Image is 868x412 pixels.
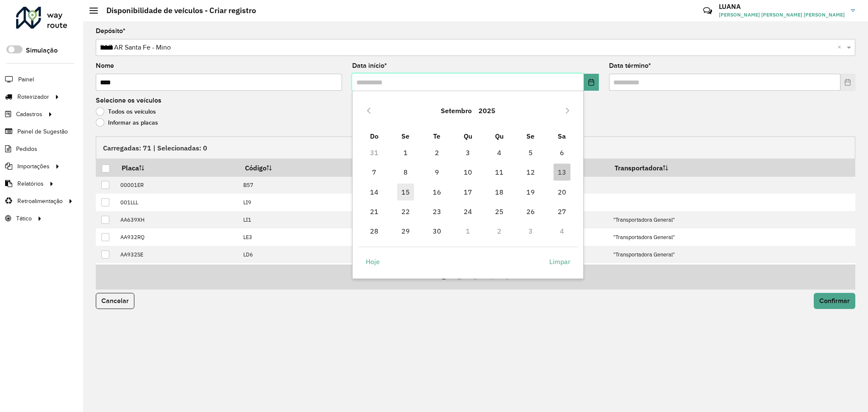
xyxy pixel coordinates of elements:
td: LD5 [239,263,373,281]
label: Nome [96,61,114,71]
span: 1 [397,144,414,161]
td: B57 [239,177,373,194]
span: Se [401,132,409,140]
span: 21 [366,203,383,220]
span: Se [526,132,534,140]
td: 17 [452,182,484,201]
td: 001LLL [116,194,239,211]
button: Next Month [561,104,574,117]
button: Limpar [542,253,578,270]
td: 31 [359,143,390,162]
td: 1 [390,143,421,162]
span: Cancelar [101,297,129,304]
td: "Transportadora General" [609,228,855,246]
td: LD6 [239,246,373,263]
td: 30 [421,221,453,241]
span: 6 [554,144,570,161]
td: 14 [359,182,390,201]
td: 21 [359,202,390,221]
h2: Disponibilidade de veículos - Criar registro [98,6,256,15]
span: 4 [491,144,508,161]
td: 28 [359,221,390,241]
span: 2 [428,144,445,161]
span: 23 [428,203,445,220]
span: Relatórios [17,179,44,188]
button: Choose Month [437,100,475,121]
span: 25 [491,203,508,220]
td: 22 [390,202,421,221]
span: 9 [428,164,445,181]
span: 18 [491,184,508,200]
td: 1 [452,221,484,241]
span: 3 [459,144,476,161]
span: Retroalimentação [17,197,63,206]
span: 29 [397,223,414,239]
td: LE3 [239,228,373,246]
th: Transportadora [609,159,855,176]
td: 13 [546,162,578,182]
th: Código [239,159,373,176]
td: 2 [421,143,453,162]
div: Choose Date [352,91,584,279]
td: 2 [484,221,515,241]
span: 27 [554,203,570,220]
label: Informar as placas [96,118,158,127]
span: Do [370,132,378,140]
span: 16 [428,184,445,200]
span: 17 [459,184,476,200]
button: Choose Year [475,100,499,121]
span: 13 [554,164,570,181]
span: 28 [366,223,383,239]
span: Painel de Sugestão [17,127,68,136]
span: Sa [558,132,566,140]
td: 18 [484,182,515,201]
span: 22 [397,203,414,220]
span: Importações [17,162,50,171]
td: AB071NV [116,263,239,281]
td: 29 [390,221,421,241]
button: Cancelar [96,293,134,309]
span: 15 [397,184,414,200]
td: 25 [484,202,515,221]
td: 9 [421,162,453,182]
td: 26 [515,202,546,221]
td: 24 [452,202,484,221]
td: "Transportadora General" [609,211,855,228]
span: 7 [366,164,383,181]
td: AA639XH [116,211,239,228]
th: Placa [116,159,239,176]
span: Hoje [366,256,380,267]
label: Simulação [26,45,58,56]
span: Painel [18,75,34,84]
span: Qu [495,132,504,140]
button: Choose Date [584,74,598,91]
button: Hoje [359,253,387,270]
td: 5 [515,143,546,162]
span: 19 [522,184,539,200]
button: Confirmar [814,293,855,309]
td: 16 [421,182,453,201]
td: 3 [452,143,484,162]
span: 5 [522,144,539,161]
span: 24 [459,203,476,220]
td: 15 [390,182,421,201]
span: 30 [428,223,445,239]
td: 4 [484,143,515,162]
td: AA932SE [116,246,239,263]
label: Depósito [96,26,125,36]
span: 10 [459,164,476,181]
span: Te [433,132,440,140]
span: Limpar [549,256,570,267]
td: 4 [546,221,578,241]
td: "Transportadora General" [609,246,855,263]
a: Contato Rápido [698,2,717,20]
span: Roteirizador [17,92,49,101]
td: 6 [546,143,578,162]
label: Data término [609,61,651,71]
span: Tático [16,214,32,223]
span: 26 [522,203,539,220]
span: 12 [522,164,539,181]
div: Carregadas: 71 | Selecionadas: 0 [96,136,855,159]
td: LI1 [239,211,373,228]
td: 19 [515,182,546,201]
